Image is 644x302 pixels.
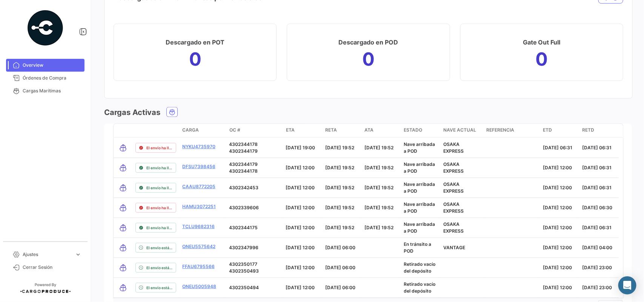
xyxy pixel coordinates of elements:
[23,87,81,94] span: Cargas Marítimas
[286,225,315,230] span: [DATE] 12:00
[286,145,315,150] span: [DATE] 19:00
[364,145,393,150] span: [DATE] 19:52
[146,185,173,191] span: El envío ha llegado.
[583,165,612,170] span: [DATE] 06:31
[325,127,337,134] span: RETA
[23,251,72,258] span: Ajustes
[523,37,561,48] h3: Gate Out Full
[483,124,540,138] datatable-header-cell: Referencia
[322,124,361,138] datatable-header-cell: RETA
[23,75,81,81] span: Órdenes de Compra
[286,205,315,210] span: [DATE] 12:00
[229,204,280,211] p: 4302339606
[23,62,81,69] span: Overview
[579,124,619,138] datatable-header-cell: RETD
[583,245,613,250] span: [DATE] 04:00
[404,261,436,274] span: Retirado vacío del depósito
[229,141,280,148] p: 4302344178
[114,124,132,138] datatable-header-cell: transportMode
[404,181,435,194] span: Nave arribada a POD
[146,145,173,151] span: El envío ha llegado.
[443,244,480,251] p: VANTAGE
[182,183,215,190] a: CAAU8772205
[229,284,280,291] p: 4302350494
[404,281,436,294] span: Retirado vacío del depósito
[543,127,552,134] span: ETD
[229,161,280,168] p: 4302344179
[182,127,199,134] span: Carga
[179,124,226,138] datatable-header-cell: Carga
[229,168,280,175] p: 4302344178
[182,223,215,230] a: TCLU9682316
[229,224,280,231] p: 4302344175
[364,185,393,190] span: [DATE] 19:52
[362,54,375,66] h1: 0
[583,285,612,290] span: [DATE] 23:00
[146,245,173,251] span: El envío está a tiempo.
[146,165,173,171] span: El envío ha llegado.
[404,141,435,154] span: Nave arribada a POD
[182,283,216,290] a: ONEU5005948
[443,181,480,195] p: OSAKA EXPRESS
[364,205,393,210] span: [DATE] 19:52
[229,244,280,251] p: 4302347996
[229,184,280,191] p: 4302342453
[543,205,572,210] span: [DATE] 12:00
[404,241,432,254] span: En tránsito a POD
[182,143,215,150] a: NYKU4735970
[226,124,283,138] datatable-header-cell: OC #
[583,225,612,230] span: [DATE] 06:31
[583,265,612,270] span: [DATE] 23:00
[583,145,612,150] span: [DATE] 06:31
[443,127,476,134] span: Nave actual
[166,37,224,48] h3: Descargado en POT
[543,225,572,230] span: [DATE] 12:00
[443,221,480,235] p: OSAKA EXPRESS
[146,285,173,291] span: El envío está a tiempo.
[182,243,215,250] a: ONEU5575642
[229,261,280,268] p: 4302350177
[182,163,215,170] a: DFSU7398456
[286,127,295,134] span: ETA
[543,285,572,290] span: [DATE] 12:00
[583,205,613,210] span: [DATE] 06:30
[189,54,201,66] h1: 0
[543,245,572,250] span: [DATE] 12:00
[146,205,173,211] span: El envío ha llegado.
[404,161,435,174] span: Nave arribada a POD
[229,148,280,155] p: 4302344179
[146,225,173,231] span: El envío ha llegado.
[543,145,572,150] span: [DATE] 06:31
[440,124,483,138] datatable-header-cell: Nave actual
[286,165,315,170] span: [DATE] 12:00
[404,221,435,234] span: Nave arribada a POD
[325,285,355,290] span: [DATE] 06:00
[182,263,215,270] a: FFAU6795566
[325,245,355,250] span: [DATE] 06:00
[286,265,315,270] span: [DATE] 12:00
[26,9,64,47] img: powered-by.png
[286,285,315,290] span: [DATE] 12:00
[339,37,398,48] h3: Descargado en POD
[325,265,355,270] span: [DATE] 06:00
[325,205,354,210] span: [DATE] 19:52
[535,54,548,66] h1: 0
[404,201,435,214] span: Nave arribada a POD
[229,127,240,134] span: OC #
[286,185,315,190] span: [DATE] 12:00
[286,245,315,250] span: [DATE] 12:00
[325,185,354,190] span: [DATE] 19:52
[543,265,572,270] span: [DATE] 12:00
[401,124,440,138] datatable-header-cell: Estado
[543,185,572,190] span: [DATE] 12:00
[364,165,393,170] span: [DATE] 19:52
[443,201,480,215] p: OSAKA EXPRESS
[364,225,393,230] span: [DATE] 19:52
[618,276,636,294] div: Abrir Intercom Messenger
[6,72,85,84] a: Órdenes de Compra
[167,107,177,117] button: Ocean
[486,127,514,134] span: Referencia
[325,225,354,230] span: [DATE] 19:52
[364,127,373,134] span: ATA
[283,124,322,138] datatable-header-cell: ETA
